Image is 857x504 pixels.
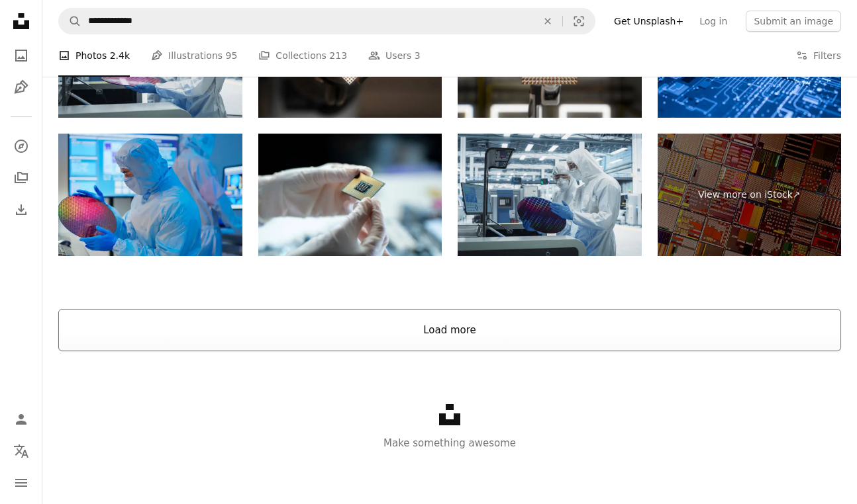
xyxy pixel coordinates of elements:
[258,34,347,77] a: Collections 213
[746,11,841,32] button: Submit an image
[258,134,442,256] img: scientific research in the laboratory, new cpu chip test and development
[533,9,562,34] button: Clear
[691,11,735,32] a: Log in
[151,34,237,77] a: Illustrations 95
[8,165,34,191] a: Collections
[226,48,238,63] span: 95
[563,9,595,34] button: Visual search
[8,470,34,496] button: Menu
[58,309,841,351] button: Load more
[329,48,347,63] span: 213
[606,11,691,32] a: Get Unsplash+
[658,134,842,256] a: View more on iStock↗
[796,34,841,77] button: Filters
[368,34,421,77] a: Users 3
[415,48,421,63] span: 3
[42,435,857,451] p: Make something awesome
[8,8,34,37] a: Home — Unsplash
[8,196,34,223] a: Download History
[8,133,34,159] a: Explore
[8,406,34,433] a: Log in / Sign up
[8,74,34,101] a: Illustrations
[8,42,34,69] a: Photos
[59,9,81,34] button: Search Unsplash
[58,8,595,34] form: Find visuals sitewide
[8,438,34,464] button: Language
[58,134,242,256] img: technician with wafer
[458,134,642,256] img: Semiconductor Production At Electronics Manufacturing Facility: Two Specialists In Sterile Suits ...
